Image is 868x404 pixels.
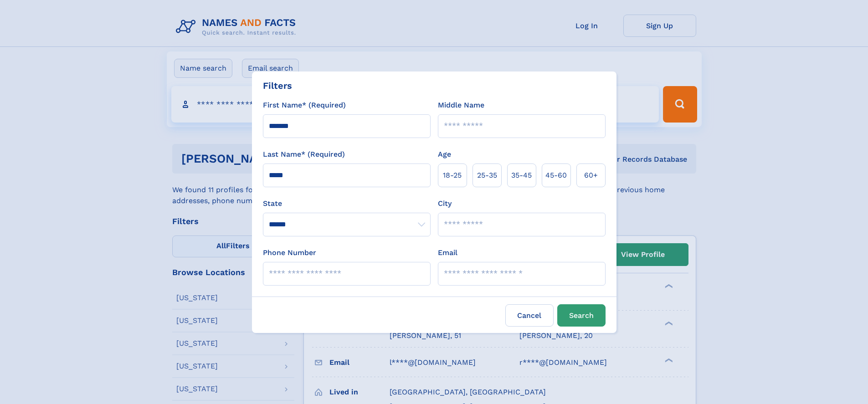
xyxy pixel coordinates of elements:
[505,304,554,327] label: Cancel
[438,100,484,111] label: Middle Name
[263,79,292,92] div: Filters
[557,304,606,327] button: Search
[263,100,346,111] label: First Name* (Required)
[511,170,532,181] span: 35‑45
[438,198,452,209] label: City
[545,170,567,181] span: 45‑60
[438,149,451,160] label: Age
[263,198,431,209] label: State
[263,247,316,258] label: Phone Number
[263,149,345,160] label: Last Name* (Required)
[584,170,598,181] span: 60+
[438,247,457,258] label: Email
[443,170,462,181] span: 18‑25
[477,170,497,181] span: 25‑35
